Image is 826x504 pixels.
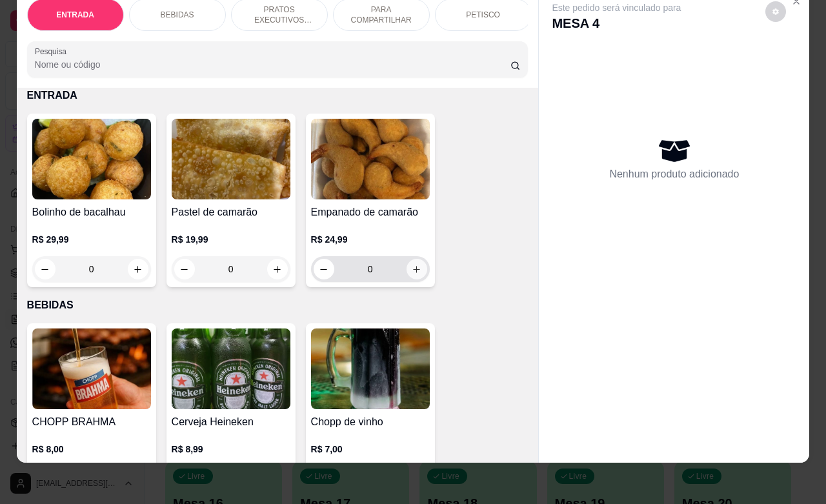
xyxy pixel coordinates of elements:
[32,443,151,456] p: R$ 8,00
[267,259,288,279] button: increase-product-quantity
[466,10,500,20] p: PETISCO
[552,14,681,32] p: MESA 4
[172,328,290,409] img: product-image
[172,414,290,430] h4: Cerveja Heineken
[128,259,148,279] button: increase-product-quantity
[161,10,194,20] p: BEBIDAS
[311,233,430,246] p: R$ 24,99
[311,328,430,409] img: product-image
[609,166,739,182] p: Nenhum produto adicionado
[35,259,55,279] button: decrease-product-quantity
[172,443,290,456] p: R$ 8,99
[35,46,71,57] label: Pesquisa
[311,119,430,199] img: product-image
[314,259,334,279] button: decrease-product-quantity
[311,443,430,456] p: R$ 7,00
[311,414,430,430] h4: Chopp de vinho
[242,5,317,25] p: PRATOS EXECUTIVOS (INDIVIDUAIS)
[32,233,151,246] p: R$ 29,99
[56,10,94,20] p: ENTRADA
[407,259,427,279] button: increase-product-quantity
[344,5,419,25] p: PARA COMPARTILHAR
[32,328,151,409] img: product-image
[172,119,290,199] img: product-image
[172,205,290,220] h4: Pastel de camarão
[174,259,195,279] button: decrease-product-quantity
[35,58,510,71] input: Pesquisa
[552,1,681,14] p: Este pedido será vinculado para
[32,119,151,199] img: product-image
[311,205,430,220] h4: Empanado de camarão
[172,233,290,246] p: R$ 19,99
[765,1,786,22] button: decrease-product-quantity
[27,88,529,103] p: ENTRADA
[32,414,151,430] h4: CHOPP BRAHMA
[27,297,529,313] p: BEBIDAS
[32,205,151,220] h4: Bolinho de bacalhau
